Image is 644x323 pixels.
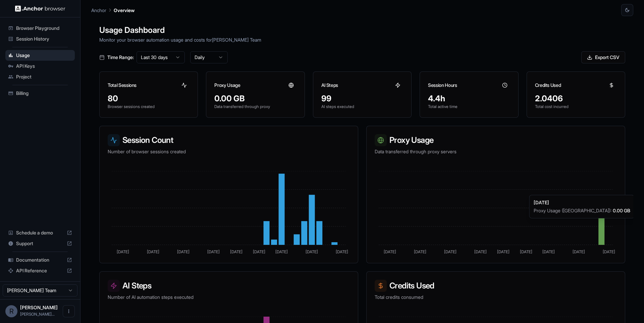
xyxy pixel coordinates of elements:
[16,240,64,247] span: Support
[108,82,137,89] h3: Total Sessions
[542,249,555,254] tspan: [DATE]
[16,36,72,42] span: Session History
[108,148,350,155] p: Number of browser sessions created
[5,227,75,238] div: Schedule a demo
[5,50,75,61] div: Usage
[207,249,220,254] tspan: [DATE]
[91,6,135,14] nav: breadcrumb
[428,104,510,109] p: Total active time
[16,73,72,80] span: Project
[114,7,135,14] p: Overview
[108,294,350,301] p: Number of AI automation steps executed
[384,249,396,254] tspan: [DATE]
[474,249,487,254] tspan: [DATE]
[20,312,55,317] span: rickson.lima@remofy.io
[428,82,457,89] h3: Session Hours
[91,7,106,14] p: Anchor
[15,5,65,12] img: Anchor Logo
[147,249,159,254] tspan: [DATE]
[108,104,190,109] p: Browser sessions created
[107,54,134,61] span: Time Range:
[275,249,288,254] tspan: [DATE]
[99,36,625,43] p: Monitor your browser automation usage and costs for [PERSON_NAME] Team
[16,229,64,236] span: Schedule a demo
[117,249,129,254] tspan: [DATE]
[5,61,75,71] div: API Keys
[177,249,190,254] tspan: [DATE]
[214,93,296,104] div: 0.00 GB
[603,249,615,254] tspan: [DATE]
[5,305,17,317] div: R
[214,82,240,89] h3: Proxy Usage
[375,134,617,146] h3: Proxy Usage
[573,249,585,254] tspan: [DATE]
[497,249,509,254] tspan: [DATE]
[63,305,75,317] button: Open menu
[16,63,72,69] span: API Keys
[336,249,348,254] tspan: [DATE]
[520,249,532,254] tspan: [DATE]
[535,93,617,104] div: 2.0406
[16,52,72,59] span: Usage
[5,23,75,34] div: Browser Playground
[99,24,625,36] h1: Usage Dashboard
[5,238,75,249] div: Support
[306,249,318,254] tspan: [DATE]
[414,249,426,254] tspan: [DATE]
[375,280,617,292] h3: Credits Used
[214,104,296,109] p: Data transferred through proxy
[5,265,75,276] div: API Reference
[428,93,510,104] div: 4.4h
[5,34,75,44] div: Session History
[535,104,617,109] p: Total cost incurred
[581,51,625,63] button: Export CSV
[253,249,265,254] tspan: [DATE]
[444,249,457,254] tspan: [DATE]
[108,93,190,104] div: 80
[375,294,617,301] p: Total credits consumed
[5,71,75,82] div: Project
[535,82,561,89] h3: Credits Used
[5,255,75,265] div: Documentation
[16,257,64,263] span: Documentation
[108,280,350,292] h3: AI Steps
[321,82,338,89] h3: AI Steps
[16,90,72,97] span: Billing
[16,25,72,32] span: Browser Playground
[321,104,403,109] p: AI steps executed
[5,88,75,99] div: Billing
[230,249,243,254] tspan: [DATE]
[375,148,617,155] p: Data transferred through proxy servers
[20,305,58,310] span: Rickson Lima
[108,134,350,146] h3: Session Count
[16,267,64,274] span: API Reference
[321,93,403,104] div: 99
